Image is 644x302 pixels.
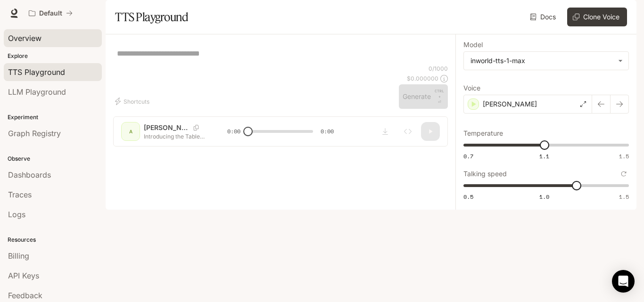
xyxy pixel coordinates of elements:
[619,193,629,201] span: 1.5
[619,152,629,160] span: 1.5
[113,94,153,109] button: Shortcuts
[463,152,473,160] span: 0.7
[539,193,549,201] span: 1.0
[429,65,448,73] p: 0 / 1000
[463,130,503,137] p: Temperature
[407,74,438,82] p: $ 0.000000
[567,8,627,26] button: Clone Voice
[471,56,613,65] div: inworld-tts-1-max
[463,171,507,177] p: Talking speed
[612,270,635,293] div: Open Intercom Messenger
[463,41,483,48] p: Model
[483,99,537,109] p: [PERSON_NAME]
[25,4,77,23] button: All workspaces
[39,9,62,17] p: Default
[539,152,549,160] span: 1.1
[115,8,188,26] h1: TTS Playground
[619,169,629,179] button: Reset to default
[463,193,473,201] span: 0.5
[528,8,560,26] a: Docs
[464,52,628,70] div: inworld-tts-1-max
[463,85,480,91] p: Voice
